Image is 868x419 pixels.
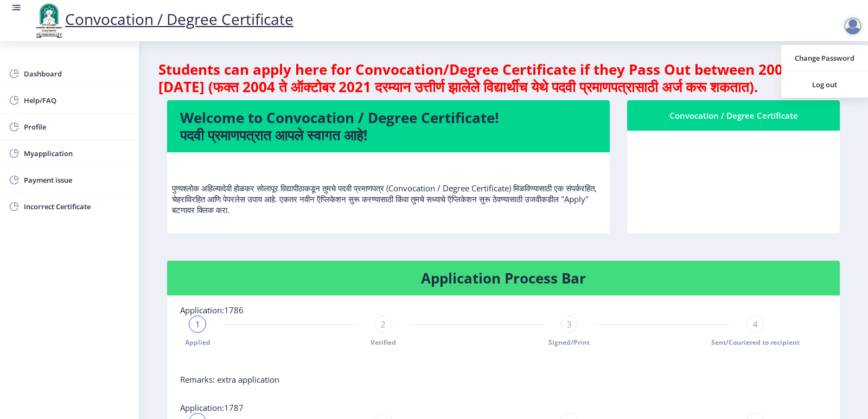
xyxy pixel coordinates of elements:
[33,2,65,39] img: logo
[180,269,827,287] h4: Application Process Bar
[548,338,590,347] span: Signed/Print
[24,120,130,133] span: Profile
[185,338,210,347] span: Applied
[180,109,597,144] h4: Welcome to Convocation / Degree Certificate! पदवी प्रमाणपत्रात आपले स्वागत आहे!
[24,67,130,80] span: Dashboard
[24,94,130,107] span: Help/FAQ
[371,338,396,347] span: Verified
[24,173,130,186] span: Payment issue
[158,61,848,95] h4: Students can apply here for Convocation/Degree Certificate if they Pass Out between 2004 To [DATE...
[195,319,200,330] span: 1
[24,200,130,213] span: Incorrect Certificate
[180,374,279,385] span: Remarks: extra application
[753,319,758,330] span: 4
[33,9,293,29] a: Convocation / Degree Certificate
[790,51,859,65] span: Change Password
[381,319,386,330] span: 2
[567,319,572,330] span: 3
[790,78,859,91] span: Log out
[640,109,827,122] div: Convocation / Degree Certificate
[24,147,130,160] span: Myapplication
[180,305,244,315] span: Application:1786
[781,45,868,71] a: Change Password
[172,161,605,215] p: पुण्यश्लोक अहिल्यादेवी होळकर सोलापूर विद्यापीठाकडून तुमचे पदवी प्रमाणपत्र (Convocation / Degree C...
[180,402,244,413] span: Application:1787
[781,72,868,98] a: Log out
[711,338,800,347] span: Sent/Couriered to recipient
